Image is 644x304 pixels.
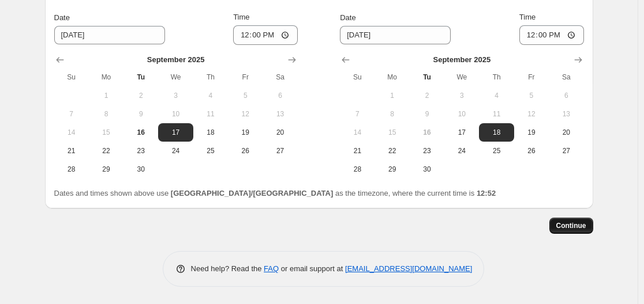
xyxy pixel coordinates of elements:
[171,189,333,197] b: [GEOGRAPHIC_DATA]/[GEOGRAPHIC_DATA]
[158,142,193,160] button: Wednesday September 24 2025
[345,165,370,174] span: 28
[514,105,549,123] button: Friday September 12 2025
[128,73,153,82] span: Tu
[198,91,223,100] span: 4
[198,109,223,119] span: 11
[228,123,263,142] button: Friday September 19 2025
[380,109,405,119] span: 8
[59,109,84,119] span: 7
[519,25,584,45] input: 12:00
[123,123,158,142] button: Today Tuesday September 16 2025
[128,91,153,100] span: 2
[484,91,509,100] span: 4
[267,73,293,82] span: Sa
[375,123,410,142] button: Monday September 15 2025
[163,128,188,137] span: 17
[93,91,119,100] span: 1
[128,165,153,174] span: 30
[345,73,370,82] span: Su
[54,160,89,178] button: Sunday September 28 2025
[163,109,188,119] span: 10
[410,105,444,123] button: Tuesday September 9 2025
[54,26,165,44] input: 9/16/2025
[163,91,188,100] span: 3
[198,73,223,82] span: Th
[123,68,158,86] th: Tuesday
[549,218,593,234] button: Continue
[193,68,228,86] th: Thursday
[89,160,123,178] button: Monday September 29 2025
[479,123,514,142] button: Thursday September 18 2025
[158,86,193,105] button: Wednesday September 3 2025
[444,142,479,160] button: Wednesday September 24 2025
[375,160,410,178] button: Monday September 29 2025
[519,109,544,119] span: 12
[123,105,158,123] button: Tuesday September 9 2025
[519,13,536,21] span: Time
[193,105,228,123] button: Thursday September 11 2025
[514,68,549,86] th: Friday
[479,86,514,105] button: Thursday September 4 2025
[228,142,263,160] button: Friday September 26 2025
[553,128,579,137] span: 20
[479,105,514,123] button: Thursday September 11 2025
[340,123,375,142] button: Sunday September 14 2025
[519,91,544,100] span: 5
[449,146,474,155] span: 24
[158,68,193,86] th: Wednesday
[375,86,410,105] button: Monday September 1 2025
[375,68,410,86] th: Monday
[414,146,440,155] span: 23
[449,91,474,100] span: 3
[89,86,123,105] button: Monday September 1 2025
[380,91,405,100] span: 1
[410,68,444,86] th: Tuesday
[128,109,153,119] span: 9
[263,86,297,105] button: Saturday September 6 2025
[264,264,279,273] a: FAQ
[449,109,474,119] span: 10
[267,109,293,119] span: 13
[123,160,158,178] button: Tuesday September 30 2025
[267,128,293,137] span: 20
[263,105,297,123] button: Saturday September 13 2025
[484,73,509,82] span: Th
[375,105,410,123] button: Monday September 8 2025
[233,146,258,155] span: 26
[263,123,297,142] button: Saturday September 20 2025
[54,142,89,160] button: Sunday September 21 2025
[233,109,258,119] span: 12
[477,189,496,197] b: 12:52
[59,73,84,82] span: Su
[380,146,405,155] span: 22
[54,189,496,197] span: Dates and times shown above use as the timezone, where the current time is
[52,52,68,68] button: Show previous month, August 2025
[414,91,440,100] span: 2
[444,105,479,123] button: Wednesday September 10 2025
[444,123,479,142] button: Wednesday September 17 2025
[484,146,509,155] span: 25
[340,160,375,178] button: Sunday September 28 2025
[444,86,479,105] button: Wednesday September 3 2025
[519,73,544,82] span: Fr
[233,91,258,100] span: 5
[519,146,544,155] span: 26
[484,128,509,137] span: 18
[553,146,579,155] span: 27
[444,68,479,86] th: Wednesday
[123,142,158,160] button: Tuesday September 23 2025
[380,73,405,82] span: Mo
[228,68,263,86] th: Friday
[338,52,354,68] button: Show previous month, August 2025
[93,109,119,119] span: 8
[228,105,263,123] button: Friday September 12 2025
[519,128,544,137] span: 19
[191,264,264,273] span: Need help? Read the
[54,123,89,142] button: Sunday September 14 2025
[284,52,300,68] button: Show next month, October 2025
[414,165,440,174] span: 30
[193,142,228,160] button: Thursday September 25 2025
[198,128,223,137] span: 18
[345,109,370,119] span: 7
[198,146,223,155] span: 25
